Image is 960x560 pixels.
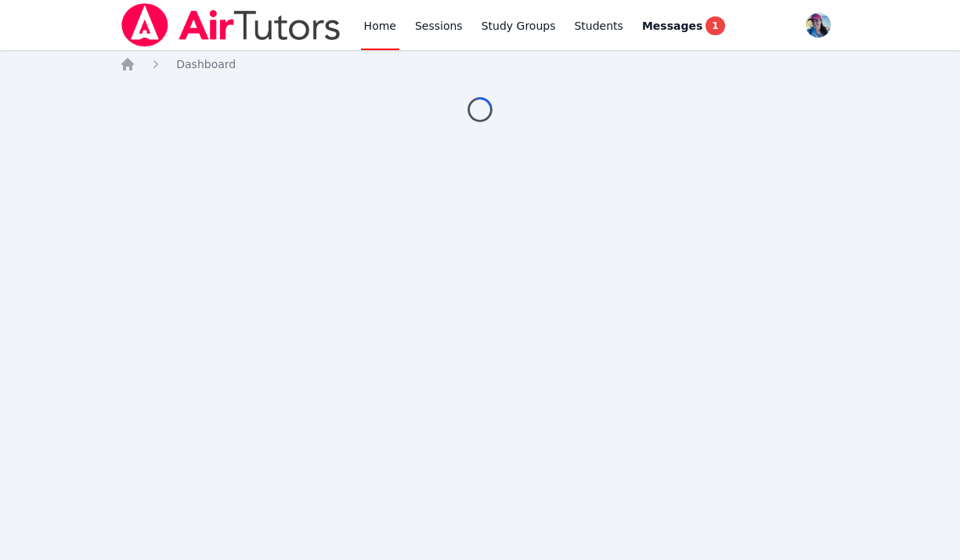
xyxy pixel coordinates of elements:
span: Messages [642,18,702,34]
img: Air Tutors [120,3,341,47]
nav: Breadcrumb [120,56,840,72]
a: Dashboard [176,56,236,72]
span: 1 [706,16,724,35]
span: Dashboard [176,58,236,70]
